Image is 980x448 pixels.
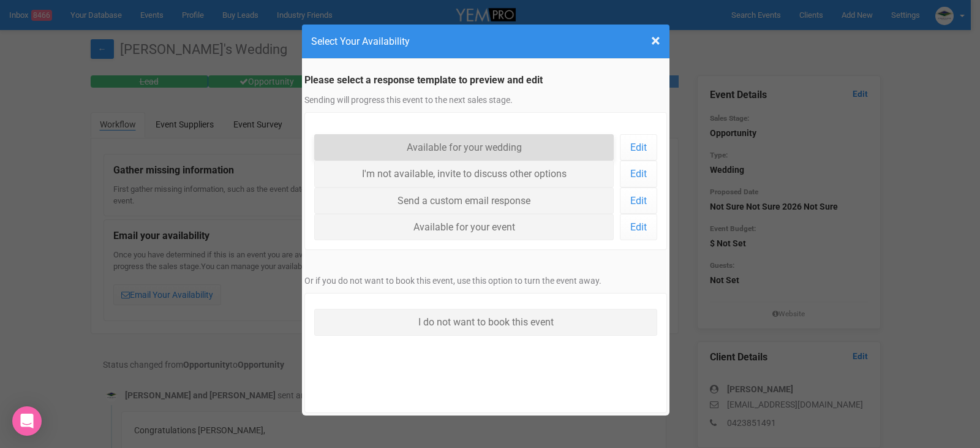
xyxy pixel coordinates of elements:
[304,94,667,106] p: Sending will progress this event to the next sales stage.
[12,406,42,436] div: Open Intercom Messenger
[314,309,657,335] a: I do not want to book this event
[311,34,660,49] h4: Select Your Availability
[314,134,614,161] a: Available for your wedding
[619,134,657,161] a: Edit
[619,188,657,214] a: Edit
[619,161,657,187] a: Edit
[304,275,667,287] p: Or if you do not want to book this event, use this option to turn the event away.
[314,188,614,214] a: Send a custom email response
[651,31,660,51] span: ×
[314,214,614,240] a: Available for your event
[314,161,614,187] a: I'm not available, invite to discuss other options
[619,214,657,240] a: Edit
[304,74,667,88] legend: Please select a response template to preview and edit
